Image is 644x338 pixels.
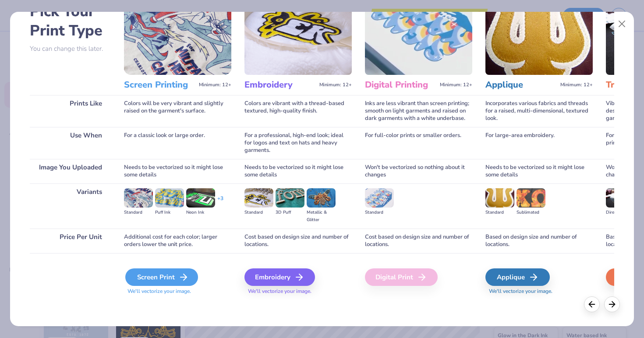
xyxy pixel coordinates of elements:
div: Sublimated [517,209,545,216]
div: Metallic & Glitter [307,209,336,224]
div: Cost based on design size and number of locations. [365,229,472,253]
div: Based on design size and number of locations. [485,229,593,253]
div: Standard [365,209,394,216]
div: Won't be vectorized so nothing about it changes [365,159,472,183]
img: Neon Ink [186,188,215,208]
img: Metallic & Glitter [307,188,336,208]
div: Neon Ink [186,209,215,216]
span: We'll vectorize your image. [244,288,352,295]
h3: Applique [485,79,557,91]
img: Puff Ink [155,188,184,208]
div: 3D Puff [276,209,304,216]
div: Standard [124,209,153,216]
div: Direct-to-film [606,209,635,216]
div: For large-area embroidery. [485,127,593,159]
span: We'll vectorize your image. [124,288,231,295]
img: 3D Puff [276,188,304,208]
img: Standard [365,188,394,208]
img: Sublimated [517,188,545,208]
div: Use When [30,127,111,159]
img: Direct-to-film [606,188,635,208]
h3: Embroidery [244,79,316,91]
span: Minimum: 12+ [199,82,231,88]
div: Digital Print [365,268,438,286]
div: For full-color prints or smaller orders. [365,127,472,159]
div: Needs to be vectorized so it might lose some details [244,159,352,183]
h3: Screen Printing [124,79,195,91]
div: Standard [244,209,273,216]
span: Minimum: 12+ [560,82,593,88]
div: Standard [485,209,514,216]
div: + 3 [217,195,223,210]
span: Minimum: 12+ [440,82,472,88]
div: Additional cost for each color; larger orders lower the unit price. [124,229,231,253]
div: Colors will be very vibrant and slightly raised on the garment's surface. [124,95,231,127]
img: Standard [124,188,153,208]
div: Embroidery [244,268,315,286]
div: Variants [30,183,111,229]
div: Image You Uploaded [30,159,111,183]
div: Inks are less vibrant than screen printing; smooth on light garments and raised on dark garments ... [365,95,472,127]
div: For a classic look or large order. [124,127,231,159]
div: Prints Like [30,95,111,127]
span: We'll vectorize your image. [485,288,593,295]
div: Applique [485,268,550,286]
img: Standard [244,188,273,208]
div: Needs to be vectorized so it might lose some details [485,159,593,183]
h2: Pick Your Print Type [30,2,111,40]
div: Price Per Unit [30,229,111,253]
div: Incorporates various fabrics and threads for a raised, multi-dimensional, textured look. [485,95,593,127]
p: You can change this later. [30,45,111,53]
button: Close [614,16,630,32]
div: Cost based on design size and number of locations. [244,229,352,253]
div: For a professional, high-end look; ideal for logos and text on hats and heavy garments. [244,127,352,159]
img: Standard [485,188,514,208]
div: Puff Ink [155,209,184,216]
div: Screen Print [125,268,198,286]
span: Minimum: 12+ [319,82,352,88]
h3: Digital Printing [365,79,436,91]
div: Colors are vibrant with a thread-based textured, high-quality finish. [244,95,352,127]
div: Needs to be vectorized so it might lose some details [124,159,231,183]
